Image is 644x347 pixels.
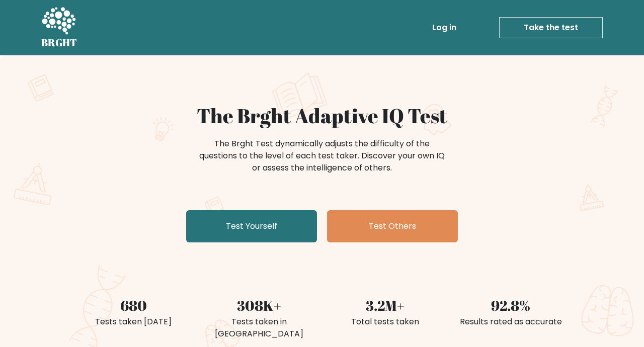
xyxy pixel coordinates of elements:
a: Take the test [499,17,603,38]
div: 308K+ [202,295,316,316]
div: 92.8% [454,295,568,316]
div: Tests taken in [GEOGRAPHIC_DATA] [202,316,316,340]
div: 680 [76,295,190,316]
a: BRGHT [41,4,77,51]
h5: BRGHT [41,37,77,49]
a: Test Others [327,210,458,242]
div: Tests taken [DATE] [76,316,190,328]
div: The Brght Test dynamically adjusts the difficulty of the questions to the level of each test take... [196,138,448,174]
a: Log in [428,18,460,38]
h1: The Brght Adaptive IQ Test [76,104,568,128]
a: Test Yourself [186,210,317,242]
div: Total tests taken [328,316,442,328]
div: Results rated as accurate [454,316,568,328]
div: 3.2M+ [328,295,442,316]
